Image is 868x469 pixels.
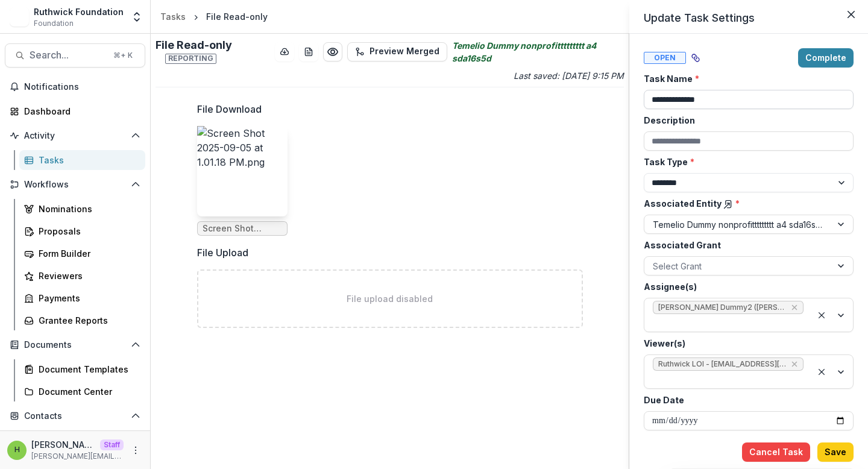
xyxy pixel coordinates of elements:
div: Clear selected options [814,308,829,323]
label: Task Type [644,156,846,168]
button: View dependent tasks [686,48,705,68]
label: Due Date [644,394,846,406]
div: Remove Ruth Dummy2 (ruthwick+dummy2@trytemelio.com) [790,301,799,313]
span: Ruthwick LOI - [EMAIL_ADDRESS][DOMAIN_NAME] [658,360,786,368]
label: Associated Grant [644,239,846,251]
span: [PERSON_NAME] Dummy2 ([PERSON_NAME][EMAIL_ADDRESS][DOMAIN_NAME]) [658,303,786,312]
button: Cancel Task [742,442,810,462]
span: Open [644,52,686,64]
label: Task Name [644,72,846,85]
label: Assignee(s) [644,280,846,293]
button: Close [841,5,861,24]
div: Clear selected options [814,365,829,379]
label: Viewer(s) [644,337,846,350]
button: Save [817,442,854,462]
div: Remove Ruthwick LOI - ruthwick@trytemelio.com [790,358,799,370]
label: Description [644,114,846,127]
button: Complete [798,48,854,68]
label: Associated Entity [644,197,846,210]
